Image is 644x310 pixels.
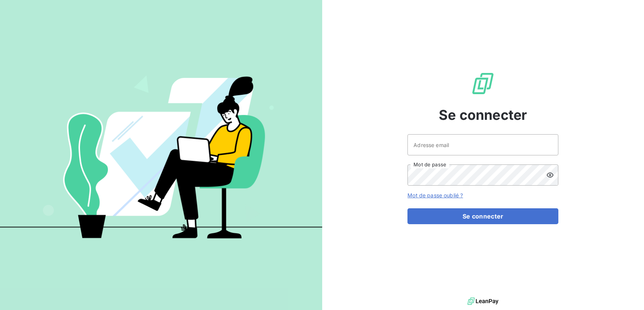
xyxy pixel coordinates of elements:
[407,192,463,198] a: Mot de passe oublié ?
[407,134,558,155] input: placeholder
[407,208,558,224] button: Se connecter
[439,105,527,125] span: Se connecter
[471,71,495,96] img: Logo LeanPay
[467,296,498,307] img: logo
